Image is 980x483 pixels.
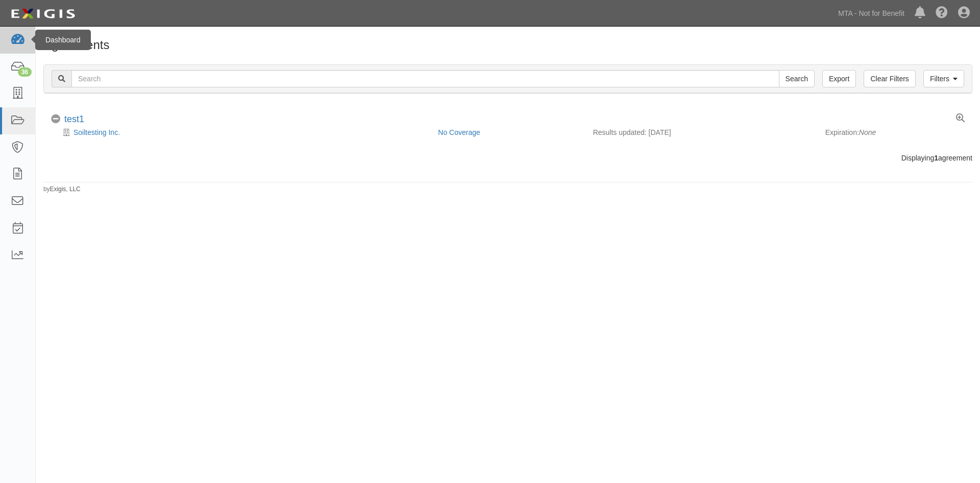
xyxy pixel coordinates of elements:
input: Search [779,70,815,87]
a: No Coverage [438,128,480,136]
i: No Coverage [51,114,60,124]
a: Exigis, LLC [50,186,81,193]
div: test1 [64,114,84,125]
div: 36 [18,67,32,77]
a: Clear Filters [864,70,915,87]
a: Export [822,70,856,87]
h1: Agreements [43,38,972,52]
div: Soiltesting Inc. [51,127,430,137]
b: 1 [934,154,938,162]
a: MTA - Not for Benefit [833,3,910,24]
a: Filters [923,70,964,87]
a: Soiltesting Inc. [73,128,120,136]
i: Help Center - Complianz [936,7,948,19]
div: Dashboard [35,30,91,50]
div: Expiration: [825,127,965,137]
input: Search [71,70,779,87]
div: Results updated: [DATE] [593,127,810,137]
em: None [859,128,876,136]
small: by [43,185,81,194]
img: Logo [8,5,78,23]
a: View results summary [956,114,965,123]
a: test1 [64,114,84,124]
div: Displaying agreement [36,153,980,163]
